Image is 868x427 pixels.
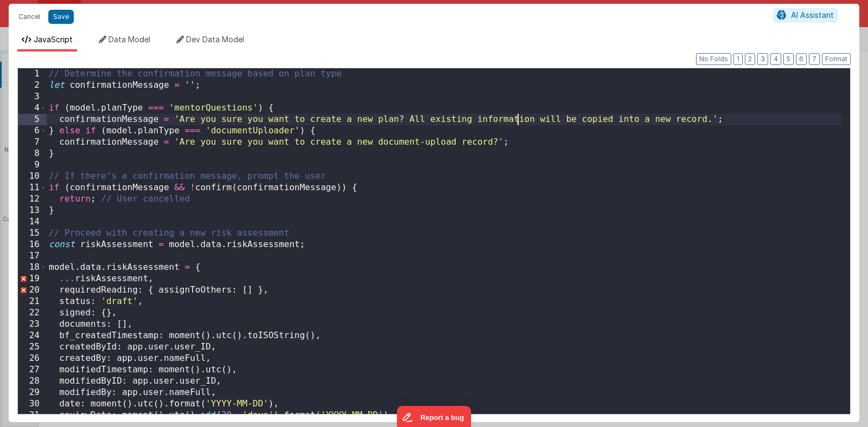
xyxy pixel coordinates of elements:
button: 4 [770,53,781,65]
div: 28 [18,376,47,387]
button: AI Assistant [773,8,838,22]
span: Dev Data Model [186,35,244,44]
div: 3 [18,91,47,102]
button: 7 [809,53,820,65]
div: 24 [18,330,47,341]
div: 27 [18,364,47,376]
div: 29 [18,387,47,398]
button: Save [48,10,74,24]
button: Cancel [13,9,46,24]
div: 16 [18,239,47,250]
button: 5 [783,53,794,65]
div: 2 [18,80,47,91]
div: 20 [18,284,47,296]
div: 9 [18,159,47,171]
button: 1 [733,53,743,65]
div: 17 [18,250,47,262]
div: 19 [18,273,47,284]
div: 26 [18,353,47,364]
span: Data Model [108,35,150,44]
button: 2 [745,53,755,65]
div: 6 [18,125,47,137]
button: 3 [757,53,768,65]
div: 18 [18,262,47,273]
span: JavaScript [34,35,73,44]
div: 7 [18,137,47,148]
div: 8 [18,148,47,159]
div: 22 [18,307,47,319]
div: 23 [18,319,47,330]
button: Format [822,53,851,65]
div: 30 [18,398,47,410]
button: No Folds [696,53,731,65]
div: 31 [18,410,47,421]
div: 13 [18,205,47,216]
span: AI Assistant [791,10,834,20]
div: 5 [18,114,47,125]
div: 14 [18,216,47,228]
div: 25 [18,341,47,353]
div: 15 [18,228,47,239]
div: 21 [18,296,47,307]
div: 1 [18,68,47,80]
button: 6 [796,53,807,65]
div: 11 [18,182,47,193]
div: 4 [18,102,47,114]
div: 12 [18,193,47,205]
div: 10 [18,171,47,182]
